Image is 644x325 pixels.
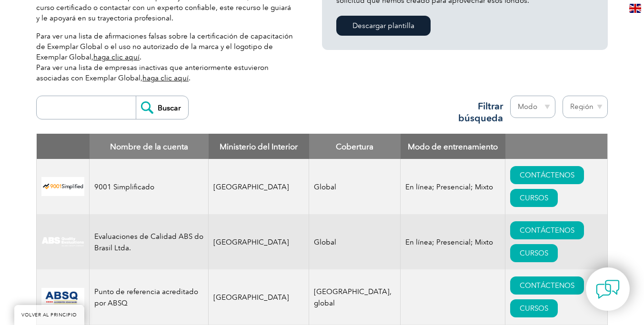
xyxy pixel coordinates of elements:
th: Ministerio del Interior: activar para ordenar columnas en orden ascendente [209,134,309,159]
font: Descargar plantilla [352,21,414,30]
a: haga clic aquí [142,74,189,82]
font: [GEOGRAPHIC_DATA] [213,183,289,191]
a: CURSOS [510,299,558,317]
a: CURSOS [510,244,558,262]
a: CONTÁCTENOS [510,166,584,184]
font: . [189,74,191,82]
input: Buscar [136,96,188,119]
font: CONTÁCTENOS [520,281,574,290]
font: Nombre de la cuenta [110,142,188,151]
a: CURSOS [510,189,558,207]
a: CONTÁCTENOS [510,276,584,295]
img: c92924ac-d9bc-ea11-a814-000d3a79823d-logo.jpg [41,236,84,247]
font: [GEOGRAPHIC_DATA], global [314,287,392,307]
font: Evaluaciones de Calidad ABS do Brasil Ltda. [94,232,203,252]
font: CURSOS [520,194,548,202]
font: Filtrar búsqueda [458,100,503,124]
a: CONTÁCTENOS [510,221,584,239]
font: CURSOS [520,304,548,313]
font: CURSOS [520,249,548,257]
img: cc24547b-a6e0-e911-a812-000d3a795b83-logo.png [41,288,84,306]
font: CONTÁCTENOS [520,226,574,235]
th: Cobertura: activar para ordenar la columna en orden ascendente [309,134,401,159]
font: Ministerio del Interior [220,142,298,151]
font: En línea; Presencial; Mixto [405,183,493,191]
font: [GEOGRAPHIC_DATA] [213,293,289,302]
img: contact-chat.png [596,277,620,301]
th: : activar para ordenar la columna en orden ascendente [505,134,608,159]
font: Modo de entrenamiento [408,142,498,151]
font: . [140,53,141,61]
font: Para ver una lista de empresas inactivas que anteriormente estuvieron asociadas con Exemplar Global, [36,63,269,82]
font: 9001 Simplificado [94,183,154,191]
img: 37c9c059-616f-eb11-a812-002248153038-logo.png [41,177,84,197]
font: Global [314,183,336,191]
a: Descargar plantilla [336,16,431,36]
font: Global [314,238,336,246]
font: Para ver una lista de afirmaciones falsas sobre la certificación de capacitación de Exemplar Glob... [36,32,293,61]
font: Punto de referencia acreditado por ABSQ [94,287,198,307]
a: haga clic aquí [93,53,140,61]
img: en [629,4,641,13]
font: Cobertura [336,142,373,151]
font: En línea; Presencial; Mixto [405,238,493,246]
th: Modo de Entrenamiento: activar para ordenar la columna de forma ascendente [401,134,505,159]
a: VOLVER AL PRINCIPIO [14,305,84,325]
font: VOLVER AL PRINCIPIO [21,312,77,318]
th: Nombre de la cuenta: activar para ordenar la columna en sentido descendente [90,134,209,159]
font: CONTÁCTENOS [520,171,574,179]
font: [GEOGRAPHIC_DATA] [213,238,289,246]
